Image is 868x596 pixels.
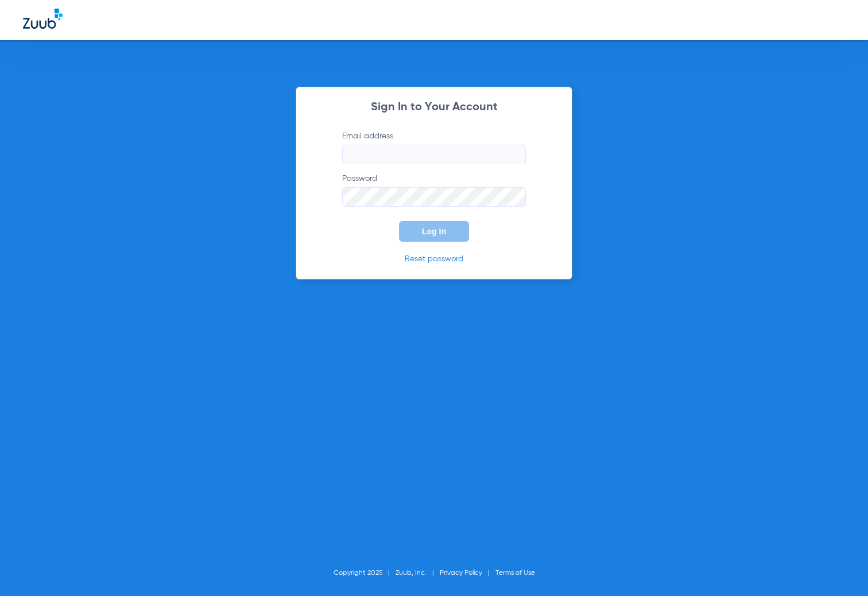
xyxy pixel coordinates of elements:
[23,9,63,29] img: Zuub Logo
[342,145,526,164] input: Email address
[399,221,469,242] button: Log In
[422,227,446,236] span: Log In
[495,570,535,576] a: Terms of Use
[325,102,543,113] h2: Sign In to Your Account
[405,255,463,263] a: Reset password
[396,567,440,579] li: Zuub, Inc.
[342,130,526,164] label: Email address
[342,187,526,207] input: Password
[334,567,396,579] li: Copyright 2025
[440,570,482,576] a: Privacy Policy
[342,173,526,207] label: Password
